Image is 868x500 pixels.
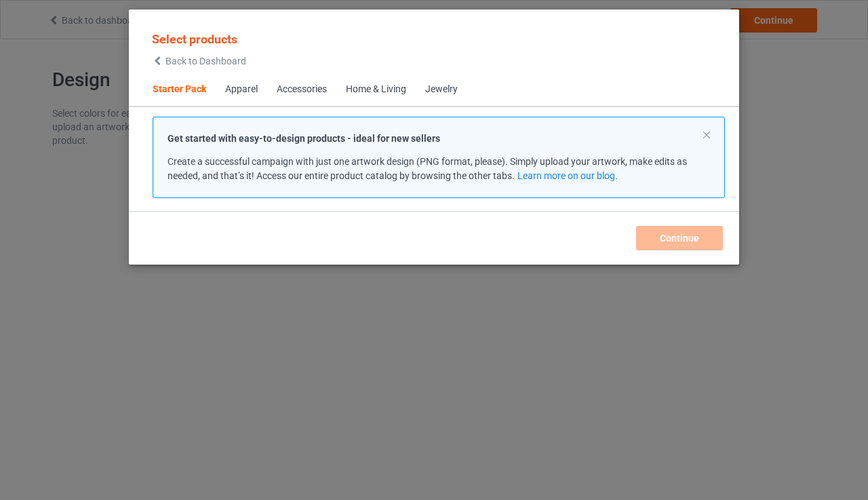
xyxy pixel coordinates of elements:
[143,73,216,106] span: Starter Pack
[517,170,618,181] a: Learn more on our blog.
[152,32,237,46] span: Select products
[425,83,458,96] div: Jewelry
[167,156,687,181] span: Create a successful campaign with just one artwork design (PNG format, please). Simply upload you...
[346,83,406,96] div: Home & Living
[225,83,258,96] div: Apparel
[167,133,440,144] strong: Get started with easy-to-design products - ideal for new sellers
[277,83,327,96] div: Accessories
[165,56,246,66] span: Back to Dashboard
